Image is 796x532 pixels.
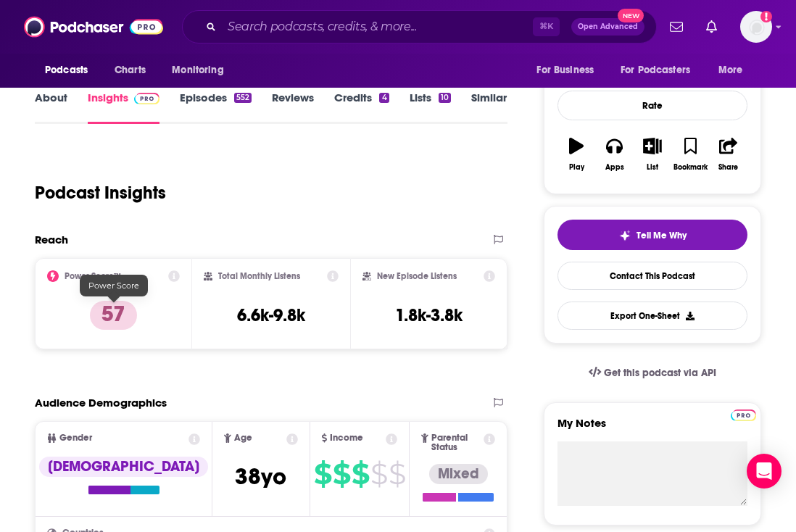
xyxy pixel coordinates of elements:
span: Monitoring [172,60,223,80]
a: Show notifications dropdown [664,14,689,39]
img: Podchaser Pro [731,410,756,421]
div: 10 [439,93,451,103]
span: $ [352,462,369,486]
h3: 1.8k-3.8k [395,304,463,326]
div: Rate [557,91,747,120]
button: Open AdvancedNew [571,18,644,36]
img: Podchaser - Follow, Share and Rate Podcasts [24,13,163,41]
button: Export One-Sheet [557,302,747,330]
a: Lists10 [410,91,451,124]
h2: Reach [35,233,68,246]
button: open menu [708,57,761,84]
button: Play [557,128,595,180]
span: Charts [115,60,146,80]
div: 552 [234,93,252,103]
label: My Notes [557,416,747,441]
div: Apps [605,163,624,172]
a: Get this podcast via API [577,355,728,391]
a: About [35,91,67,124]
img: Podchaser Pro [134,93,159,104]
button: List [634,128,671,180]
a: Charts [105,57,154,84]
h2: New Episode Listens [377,271,457,281]
span: ⌘ K [533,17,560,36]
span: Income [330,433,363,443]
span: $ [370,462,387,486]
a: InsightsPodchaser Pro [88,91,159,124]
span: New [618,9,644,22]
a: Reviews [272,91,314,124]
h2: Audience Demographics [35,396,167,410]
button: Apps [595,128,633,180]
h2: Power Score™ [65,271,121,281]
div: Bookmark [673,163,708,172]
div: 4 [379,93,389,103]
span: $ [314,462,331,486]
img: User Profile [740,11,772,43]
span: More [718,60,743,80]
span: For Business [536,60,594,80]
img: tell me why sparkle [619,230,631,241]
div: [DEMOGRAPHIC_DATA] [39,457,208,477]
span: Gender [59,433,92,443]
button: open menu [611,57,711,84]
button: open menu [526,57,612,84]
span: Tell Me Why [637,230,687,241]
span: Open Advanced [578,23,638,30]
div: Open Intercom Messenger [747,454,782,489]
button: Bookmark [671,128,709,180]
span: $ [389,462,405,486]
button: open menu [162,57,242,84]
div: List [647,163,658,172]
span: Parental Status [431,433,481,452]
a: Contact This Podcast [557,262,747,290]
div: Share [718,163,738,172]
button: open menu [35,57,107,84]
span: 38 yo [235,462,286,491]
div: Search podcasts, credits, & more... [182,10,657,43]
span: Logged in as Marketing09 [740,11,772,43]
span: Age [234,433,252,443]
a: Pro website [731,407,756,421]
div: Play [569,163,584,172]
span: Podcasts [45,60,88,80]
a: Show notifications dropdown [700,14,723,39]
span: Get this podcast via API [604,367,716,379]
p: 57 [90,301,137,330]
h1: Podcast Insights [35,182,166,204]
div: Mixed [429,464,488,484]
input: Search podcasts, credits, & more... [222,15,533,38]
a: Credits4 [334,91,389,124]
h3: 6.6k-9.8k [237,304,305,326]
button: tell me why sparkleTell Me Why [557,220,747,250]
span: $ [333,462,350,486]
button: Show profile menu [740,11,772,43]
button: Share [710,128,747,180]
a: Similar [471,91,507,124]
span: For Podcasters [621,60,690,80]
div: Power Score [80,275,148,296]
h2: Total Monthly Listens [218,271,300,281]
svg: Add a profile image [760,11,772,22]
a: Episodes552 [180,91,252,124]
